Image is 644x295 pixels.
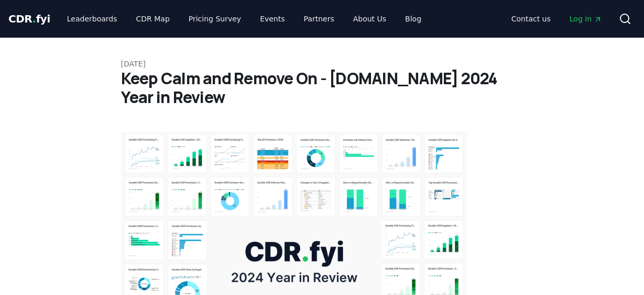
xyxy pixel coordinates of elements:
[32,13,36,25] span: .
[8,13,50,25] span: CDR fyi
[252,9,293,28] a: Events
[503,9,559,28] a: Contact us
[180,9,249,28] a: Pricing Survey
[8,12,50,26] a: CDR.fyi
[296,9,343,28] a: Partners
[397,9,430,28] a: Blog
[561,9,610,28] a: Log in
[503,9,610,28] nav: Main
[128,9,178,28] a: CDR Map
[121,59,523,69] p: [DATE]
[345,9,395,28] a: About Us
[59,9,430,28] nav: Main
[570,14,602,24] span: Log in
[121,69,523,107] h1: Keep Calm and Remove On - [DOMAIN_NAME] 2024 Year in Review
[59,9,126,28] a: Leaderboards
